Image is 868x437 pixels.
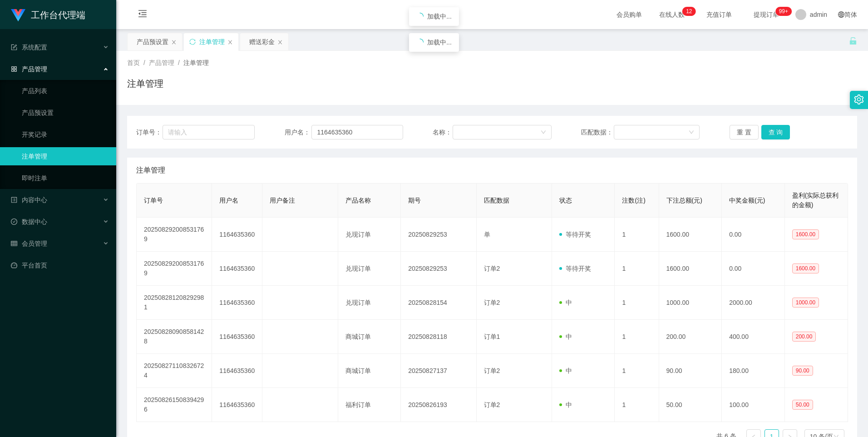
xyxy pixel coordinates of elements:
span: 下注总额(元) [666,197,702,204]
i: 图标: check-circle-o [11,218,17,225]
i: icon: loading [416,39,424,46]
span: 用户备注 [270,197,295,204]
span: 单 [484,231,490,238]
td: 兑现订单 [338,286,401,320]
i: icon: loading [416,13,424,20]
input: 请输入 [311,125,403,139]
span: 中奖金额(元) [729,197,765,204]
span: 订单2 [484,265,500,272]
td: 1164635360 [212,320,262,354]
a: 产品列表 [22,82,109,100]
td: 2000.00 [722,286,785,320]
td: 202508271108326724 [137,354,212,388]
span: 盈利(实际总获利的金额) [792,192,839,209]
span: 内容中心 [11,196,47,204]
i: 图标: profile [11,197,17,203]
td: 1 [615,354,659,388]
i: 图标: menu-fold [127,0,158,30]
a: 产品预设置 [22,104,109,122]
td: 20250829253 [401,218,476,252]
span: 匹配数据 [484,197,509,204]
div: 产品预设置 [137,33,168,50]
span: 中 [559,367,572,374]
div: 赠送彩金 [249,33,275,50]
td: 180.00 [722,354,785,388]
td: 20250828118 [401,320,476,354]
span: 1000.00 [792,298,819,308]
span: 提现订单 [749,11,784,18]
td: 1 [615,320,659,354]
button: 查 询 [761,125,790,139]
td: 1600.00 [659,218,722,252]
span: / [178,59,180,66]
i: 图标: sync [189,39,196,45]
td: 1600.00 [659,252,722,286]
p: 2 [689,7,692,16]
td: 1164635360 [212,388,262,422]
td: 90.00 [659,354,722,388]
a: 图标: dashboard平台首页 [11,256,109,274]
td: 1 [615,388,659,422]
td: 20250827137 [401,354,476,388]
td: 1164635360 [212,354,262,388]
td: 20250829253 [401,252,476,286]
span: 订单号： [136,128,163,137]
span: 加载中... [427,39,452,46]
span: 中 [559,333,572,340]
span: 产品管理 [11,65,47,73]
td: 1164635360 [212,286,262,320]
a: 工作台代理端 [11,11,85,18]
span: 系统配置 [11,44,47,51]
td: 400.00 [722,320,785,354]
td: 202508261508394296 [137,388,212,422]
img: logo.9652507e.png [11,9,25,22]
i: 图标: close [171,40,177,45]
span: 中 [559,401,572,408]
td: 兑现订单 [338,252,401,286]
i: 图标: close [277,40,283,45]
td: 1000.00 [659,286,722,320]
a: 注单管理 [22,147,109,165]
span: 注数(注) [622,197,645,204]
span: 中 [559,299,572,306]
span: 加载中... [427,13,452,20]
td: 兑现订单 [338,218,401,252]
span: 90.00 [792,366,813,376]
td: 1164635360 [212,252,262,286]
span: 1600.00 [792,263,819,273]
span: 在线人数 [655,11,689,18]
td: 200.00 [659,320,722,354]
span: 注单管理 [183,59,209,66]
span: 等待开奖 [559,265,591,272]
span: 期号 [408,197,421,204]
span: 状态 [559,197,572,204]
td: 202508292008531769 [137,252,212,286]
i: 图标: down [541,129,546,136]
td: 0.00 [722,252,785,286]
span: 订单2 [484,299,500,306]
span: 用户名 [219,197,238,204]
i: 图标: global [838,11,844,18]
h1: 注单管理 [127,77,163,90]
td: 0.00 [722,218,785,252]
sup: 1016 [775,7,792,16]
td: 202508292008531769 [137,218,212,252]
span: 50.00 [792,400,813,410]
td: 50.00 [659,388,722,422]
span: 产品管理 [149,59,174,66]
td: 100.00 [722,388,785,422]
i: 图标: appstore-o [11,66,17,72]
td: 20250828154 [401,286,476,320]
td: 商城订单 [338,354,401,388]
i: 图标: setting [854,94,864,104]
td: 20250826193 [401,388,476,422]
span: 等待开奖 [559,231,591,238]
a: 即时注单 [22,169,109,187]
td: 1164635360 [212,218,262,252]
td: 202508280908581428 [137,320,212,354]
span: 订单1 [484,333,500,340]
span: 充值订单 [702,11,736,18]
p: 1 [686,7,689,16]
button: 重 置 [730,125,759,139]
td: 福利订单 [338,388,401,422]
